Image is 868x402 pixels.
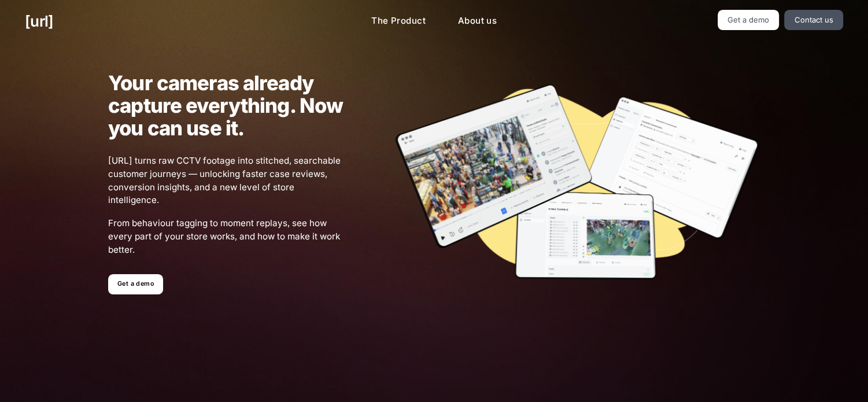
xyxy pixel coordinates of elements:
span: [URL] turns raw CCTV footage into stitched, searchable customer journeys — unlocking faster case ... [108,154,343,207]
a: About us [449,10,506,32]
h1: Your cameras already capture everything. Now you can use it. [108,72,343,139]
a: Get a demo [108,274,163,294]
a: Contact us [784,10,843,30]
a: Get a demo [718,10,780,30]
a: [URL] [25,10,53,32]
span: From behaviour tagging to moment replays, see how every part of your store works, and how to make... [108,217,343,256]
a: The Product [362,10,435,32]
